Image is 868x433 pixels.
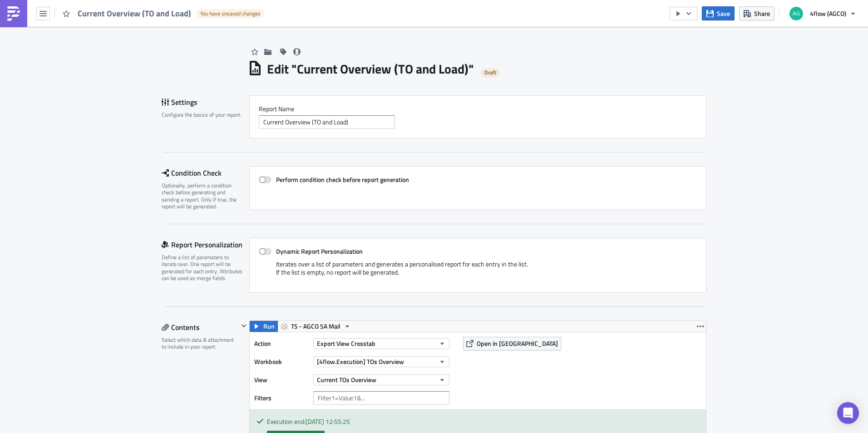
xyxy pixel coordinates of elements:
span: Current Overview (TO and Load) [78,8,192,19]
div: Condition Check [162,166,249,180]
button: [4flow.Execution] TOs Overview [313,356,449,367]
div: Open Intercom Messenger [837,402,859,424]
label: View [254,373,309,387]
span: Open in [GEOGRAPHIC_DATA] [477,339,558,348]
label: Filters [254,391,309,405]
div: Report Personalization [162,238,249,251]
input: Filter1=Value1&... [313,391,449,405]
button: 4flow (AGCO) [784,4,861,24]
strong: Perform condition check before report generation [276,175,409,184]
strong: Dynamic Report Personalization [276,246,363,256]
span: Export View Crosstab [317,339,375,348]
h1: Edit " Current Overview (TO and Load) " [267,61,474,77]
span: Run [263,321,275,332]
div: Select which data & attachment to include in your report. [162,336,238,350]
span: You have unsaved changes [200,10,261,17]
span: 4flow (AGCO) [810,9,846,18]
div: Execution end: [DATE] 12:55:25 [267,417,699,426]
button: Hide content [238,320,249,331]
div: Optionally, perform a condition check before generating and sending a report. Only if true, the r... [162,182,243,210]
span: Current TOs Overview [317,375,376,384]
img: PushMetrics [6,6,21,21]
div: Configure the basics of your report. [162,111,243,118]
button: Save [702,6,735,20]
button: TS - AGCO SA Mail [277,321,354,332]
label: Action [254,337,309,350]
span: Draft [484,69,496,76]
button: Current TOs Overview [313,374,449,385]
p: Bom dia, [4,4,434,11]
label: Workbook [254,355,309,369]
button: Open in [GEOGRAPHIC_DATA] [463,337,561,350]
div: Define a list of parameters to iterate over. One report will be generated for each entry. Attribu... [162,254,243,282]
span: [4flow.Execution] TOs Overview [317,357,404,366]
div: Contents [162,320,238,334]
p: Relatório referente TOs e Loads para análise. [4,24,434,31]
body: Rich Text Area. Press ALT-0 for help. [4,4,434,51]
label: Report Nam﻿e [259,105,697,113]
div: Iterates over a list of parameters and generates a personalised report for each entry in the list... [259,260,697,283]
button: Run [250,321,278,332]
span: Save [717,9,730,18]
span: Share [754,9,770,18]
button: Share [739,6,774,20]
button: Export View Crosstab [313,338,449,349]
span: TS - AGCO SA Mail [291,321,340,332]
div: Settings [162,95,249,109]
img: Avatar [789,6,804,21]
